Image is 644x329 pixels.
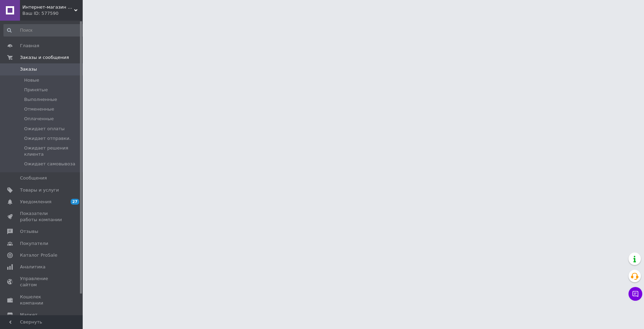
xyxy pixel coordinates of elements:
span: 27 [71,199,79,205]
span: Ожидает решения клиента [24,145,84,157]
span: Интернет-магазин инструмента DIA-TECH. [22,4,74,10]
span: Аналитика [20,264,45,270]
span: Отзывы [20,228,38,235]
span: Отмененные [24,106,54,112]
span: Заказы и сообщения [20,54,69,61]
span: Заказы [20,66,37,72]
span: Кошелек компании [20,294,64,306]
span: Новые [24,77,39,83]
span: Управление сайтом [20,276,64,288]
span: Товары и услуги [20,187,59,193]
span: Уведомления [20,199,51,205]
div: Ваш ID: 577590 [22,10,83,17]
span: Сообщения [20,175,47,181]
span: Выполненные [24,96,57,103]
span: Покупатели [20,240,48,247]
span: Принятые [24,87,48,93]
input: Поиск [3,24,85,37]
span: Оплаченные [24,116,54,122]
span: Ожидает отправки. [24,135,71,142]
span: Ожидает самовывоза [24,161,75,167]
span: Каталог ProSale [20,252,57,258]
span: Главная [20,43,39,49]
span: Показатели работы компании [20,210,64,223]
span: Ожидает оплаты [24,126,65,132]
button: Чат с покупателем [628,287,642,301]
span: Маркет [20,312,38,318]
